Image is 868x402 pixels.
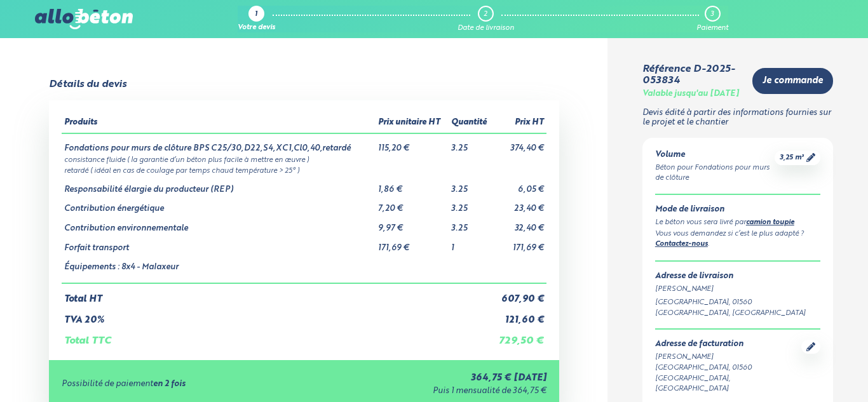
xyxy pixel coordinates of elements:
[696,6,728,32] a: 3 Paiement
[655,217,821,229] div: Le béton vous sera livré par
[746,219,794,226] a: camion toupie
[655,229,821,251] div: Vous vous demandez si c’est le plus adapté ? .
[492,113,546,133] th: Prix HT
[655,340,802,349] div: Adresse de facturation
[492,214,546,234] td: 32,40 €
[238,24,275,32] div: Votre devis
[655,352,802,363] div: [PERSON_NAME]
[492,325,546,347] td: 729,50 €
[642,109,834,127] p: Devis édité à partir des informations fournies sur le projet et le chantier
[655,297,821,319] div: [GEOGRAPHIC_DATA], 01560 [GEOGRAPHIC_DATA], [GEOGRAPHIC_DATA]
[376,175,448,195] td: 1,86 €
[655,284,821,295] div: [PERSON_NAME]
[752,68,833,94] a: Je commande
[458,24,514,32] div: Date de livraison
[238,6,275,32] a: 1 Votre devis
[449,113,492,133] th: Quantité
[642,64,743,87] div: Référence D-2025-053834
[62,214,376,234] td: Contribution environnementale
[62,305,492,326] td: TVA 20%
[449,175,492,195] td: 3.25
[62,175,376,195] td: Responsabilité élargie du producteur (REP)
[153,380,186,388] strong: en 2 fois
[62,113,376,133] th: Produits
[449,234,492,253] td: 1
[696,24,728,32] div: Paiement
[492,283,546,305] td: 607,90 €
[655,272,821,281] div: Adresse de livraison
[62,234,376,253] td: Forfait transport
[35,9,133,29] img: allobéton
[655,241,708,248] a: Contactez-nous
[376,194,448,214] td: 7,20 €
[314,387,546,396] div: Puis 1 mensualité de 364,75 €
[492,133,546,154] td: 374,40 €
[449,214,492,234] td: 3.25
[449,133,492,154] td: 3.25
[62,164,546,175] td: retardé ( idéal en cas de coulage par temps chaud température > 25° )
[655,151,775,160] div: Volume
[62,325,492,347] td: Total TTC
[62,194,376,214] td: Contribution énergétique
[492,305,546,326] td: 121,60 €
[376,113,448,133] th: Prix unitaire HT
[655,363,802,394] div: [GEOGRAPHIC_DATA], 01560 [GEOGRAPHIC_DATA], [GEOGRAPHIC_DATA]
[376,214,448,234] td: 9,97 €
[710,10,714,18] div: 3
[62,253,376,283] td: Équipements : 8x4 - Malaxeur
[763,76,823,86] span: Je commande
[655,205,821,215] div: Mode de livraison
[255,11,257,19] div: 1
[62,380,315,389] div: Possibilité de paiement
[314,373,546,384] div: 364,75 € [DATE]
[458,6,514,32] a: 2 Date de livraison
[449,194,492,214] td: 3.25
[492,194,546,214] td: 23,40 €
[62,154,546,164] td: consistance fluide ( la garantie d’un béton plus facile à mettre en œuvre )
[755,352,854,388] iframe: Help widget launcher
[655,163,775,184] div: Béton pour Fondations pour murs de clôture
[49,79,126,90] div: Détails du devis
[62,133,376,154] td: Fondations pour murs de clôture BPS C25/30,D22,S4,XC1,Cl0,40,retardé
[492,234,546,253] td: 171,69 €
[484,10,487,18] div: 2
[642,90,739,99] div: Valable jusqu'au [DATE]
[376,234,448,253] td: 171,69 €
[492,175,546,195] td: 6,05 €
[62,283,492,305] td: Total HT
[376,133,448,154] td: 115,20 €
